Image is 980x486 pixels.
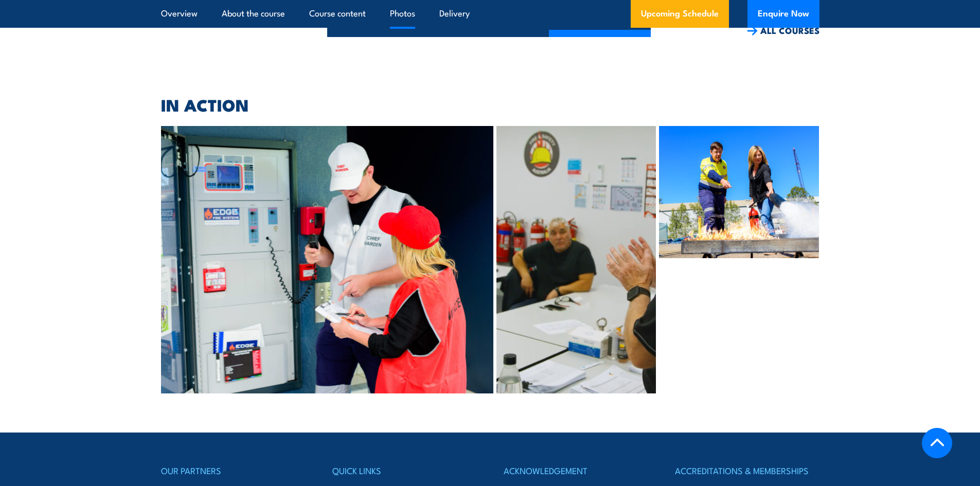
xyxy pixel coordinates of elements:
[161,463,305,478] h4: OUR PARTNERS
[332,463,476,478] h4: QUICK LINKS
[747,25,819,37] a: ALL COURSES
[161,126,494,393] img: Chief Fire Warden Training
[504,463,648,478] h4: ACKNOWLEDGEMENT
[496,126,656,393] img: Fire Extinguisher Classroom Training
[161,97,819,112] h2: IN ACTION
[659,126,819,258] img: Demonstrate First Attack Firefighting Equipment
[549,30,651,57] a: COURSE DETAILS
[675,463,819,478] h4: ACCREDITATIONS & MEMBERSHIPS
